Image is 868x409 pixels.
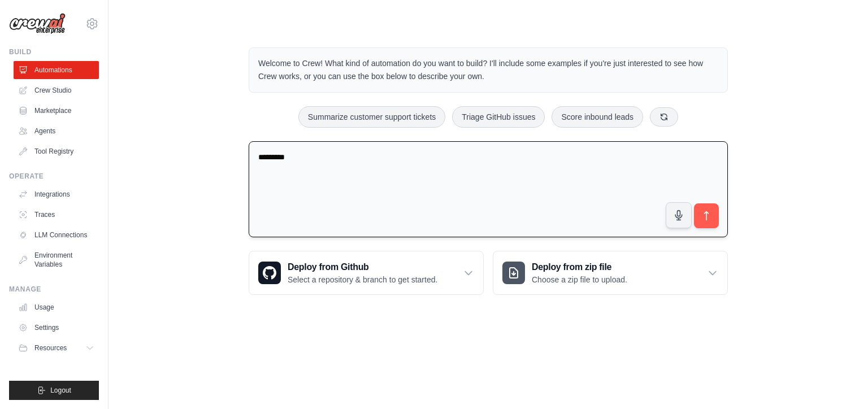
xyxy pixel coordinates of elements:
div: Manage [9,285,99,294]
a: Settings [14,319,99,337]
p: Choose a zip file to upload. [532,274,627,285]
a: Environment Variables [14,246,99,273]
span: Resources [34,343,67,353]
img: Logo [9,13,66,34]
a: LLM Connections [14,226,99,244]
p: Welcome to Crew! What kind of automation do you want to build? I'll include some examples if you'... [258,57,718,83]
button: Triage GitHub issues [452,106,545,128]
button: Logout [9,381,99,400]
a: Traces [14,206,99,224]
a: Marketplace [14,102,99,120]
a: Crew Studio [14,81,99,99]
p: Select a repository & branch to get started. [288,274,437,285]
a: Tool Registry [14,142,99,160]
h3: Deploy from zip file [532,260,627,274]
button: Summarize customer support tickets [298,106,445,128]
div: Build [9,47,99,56]
button: Score inbound leads [552,106,643,128]
div: Operate [9,172,99,181]
a: Agents [14,122,99,140]
a: Integrations [14,185,99,203]
a: Usage [14,298,99,316]
button: Resources [14,339,99,357]
h3: Deploy from Github [288,260,437,274]
iframe: Chat Widget [811,355,868,409]
span: Logout [50,386,71,395]
a: Automations [14,61,99,79]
